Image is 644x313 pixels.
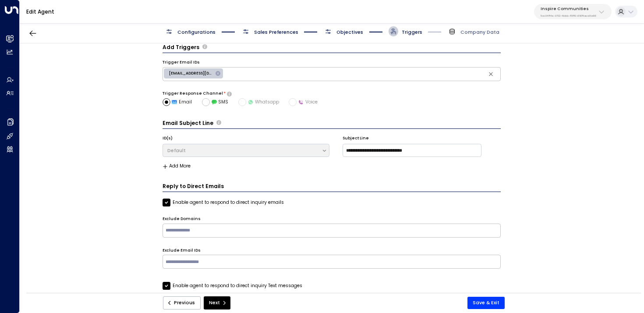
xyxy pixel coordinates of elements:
[163,248,201,254] label: Exclude Email IDs
[460,29,499,36] span: Company Data
[204,296,230,309] button: Next
[163,91,223,97] label: Trigger Response Channel
[163,296,201,309] button: Previous
[163,43,199,51] h3: Add Triggers
[541,6,596,11] p: Inspire Communities
[177,29,216,36] span: Configurations
[336,29,363,36] span: Objectives
[212,99,229,106] span: SMS
[541,14,596,18] p: 5ac0484e-0702-4bbb-8380-6168aea91a66
[343,135,369,142] label: Subject Line
[163,164,191,169] button: Add More
[216,119,221,127] span: Define the subject lines the agent should use when sending emails, customized for different trigg...
[254,29,298,36] span: Sales Preferences
[485,68,496,79] button: Clear
[227,92,232,96] button: Select how the agent will reach out to leads after receiving a trigger email. If SMS is chosen bu...
[172,99,192,106] span: Email
[163,135,173,142] label: ID(s)
[248,99,279,106] span: Whatsapp
[164,71,218,76] span: [EMAIL_ADDRESS][DOMAIN_NAME]
[467,297,505,309] button: Save & Exit
[163,60,200,66] label: Trigger Email IDs
[163,282,302,290] label: Enable agent to respond to direct inquiry Text messages
[26,8,54,15] a: Edit Agent
[163,119,213,127] h3: Email Subject Line
[402,29,422,36] span: Triggers
[163,199,284,206] label: Enable agent to respond to direct inquiry emails
[163,182,501,192] h3: Reply to Direct Emails
[163,216,201,222] label: Exclude Domains
[164,68,223,78] div: [EMAIL_ADDRESS][DOMAIN_NAME]
[534,4,612,19] button: Inspire Communities5ac0484e-0702-4bbb-8380-6168aea91a66
[298,99,318,106] span: Voice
